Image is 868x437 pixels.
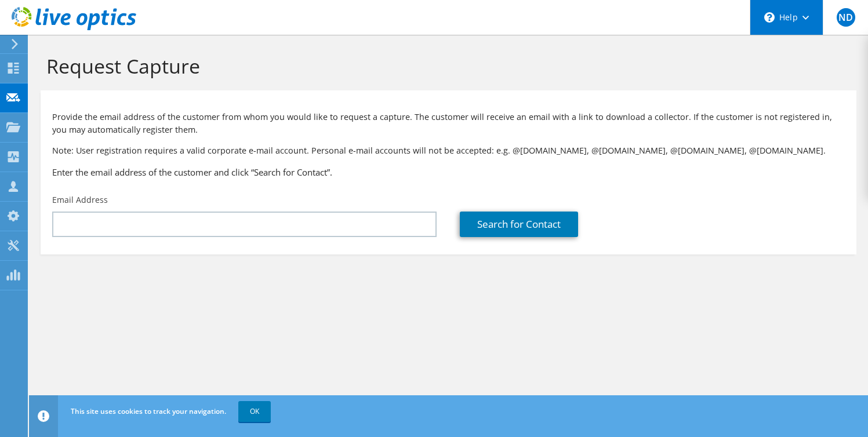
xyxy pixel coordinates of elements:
h3: Enter the email address of the customer and click “Search for Contact”. [52,166,845,179]
a: OK [238,401,271,422]
label: Email Address [52,194,108,206]
h1: Request Capture [46,54,845,78]
a: Search for Contact [460,212,578,237]
svg: \n [764,12,775,23]
span: ND [837,8,855,27]
p: Provide the email address of the customer from whom you would like to request a capture. The cust... [52,111,845,136]
span: This site uses cookies to track your navigation. [71,406,226,416]
p: Note: User registration requires a valid corporate e-mail account. Personal e-mail accounts will ... [52,144,845,157]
